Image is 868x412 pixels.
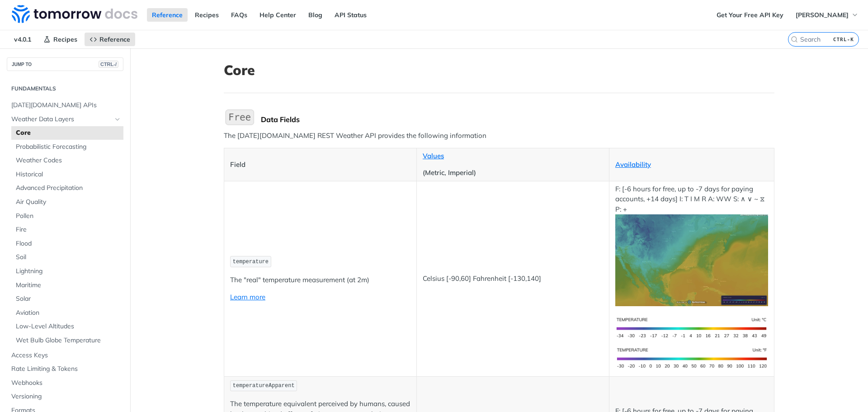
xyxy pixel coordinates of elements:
a: Core [11,126,123,140]
span: Soil [16,253,121,262]
a: Pollen [11,209,123,223]
a: Wet Bulb Globe Temperature [11,334,123,347]
a: Maritime [11,279,123,292]
span: Flood [16,239,121,248]
a: Probabilistic Forecasting [11,140,123,154]
a: Access Keys [7,349,123,362]
a: Weather Codes [11,154,123,167]
span: Expand image [615,256,768,264]
span: Advanced Precipitation [16,184,121,193]
a: Recipes [38,33,82,46]
a: Lightning [11,265,123,278]
a: Recipes [190,8,224,22]
span: CTRL-/ [99,61,118,68]
a: Historical [11,168,123,181]
a: API Status [330,8,372,22]
span: temperatureApparent [233,383,295,389]
p: (Metric, Imperial) [423,168,603,178]
span: Reference [99,35,130,43]
a: Weather Data LayersHide subpages for Weather Data Layers [7,113,123,126]
span: Expand image [615,323,768,331]
span: temperature [233,259,269,265]
span: Pollen [16,212,121,221]
span: Aviation [16,308,121,317]
h1: Core [224,62,774,78]
a: Aviation [11,306,123,320]
kbd: CTRL-K [831,35,856,44]
span: v4.0.1 [9,33,36,46]
a: FAQs [226,8,252,22]
a: [DATE][DOMAIN_NAME] APIs [7,99,123,112]
span: [PERSON_NAME] [796,11,849,19]
a: Rate Limiting & Tokens [7,362,123,376]
a: Air Quality [11,195,123,209]
a: Get Your Free API Key [712,8,788,22]
span: Lightning [16,267,121,276]
a: Advanced Precipitation [11,181,123,195]
span: Recipes [53,35,77,43]
a: Fire [11,223,123,237]
a: Blog [303,8,327,22]
span: Low-Level Altitudes [16,322,121,331]
button: [PERSON_NAME] [791,8,863,22]
span: Core [16,128,121,137]
a: Reference [147,8,188,22]
span: Versioning [11,392,121,401]
span: Rate Limiting & Tokens [11,365,121,374]
span: Weather Data Layers [11,115,112,124]
a: Values [423,152,444,160]
span: Fire [16,225,121,234]
a: Learn more [230,293,265,301]
a: Solar [11,292,123,306]
div: Data Fields [261,115,774,124]
span: Weather Codes [16,156,121,165]
a: Help Center [255,8,301,22]
span: Historical [16,170,121,179]
a: Low-Level Altitudes [11,320,123,333]
span: Wet Bulb Globe Temperature [16,336,121,345]
span: Solar [16,294,121,303]
a: Reference [85,33,135,46]
span: Expand image [615,353,768,362]
p: Field [230,160,410,170]
p: The "real" temperature measurement (at 2m) [230,275,410,285]
p: F: [-6 hours for free, up to -7 days for paying accounts, +14 days] I: T I M R A: WW S: ∧ ∨ ~ ⧖ P: + [615,184,768,306]
a: Versioning [7,390,123,403]
h2: Fundamentals [7,85,123,93]
p: The [DATE][DOMAIN_NAME] REST Weather API provides the following information [224,131,774,141]
svg: Search [791,36,798,43]
span: Air Quality [16,198,121,207]
a: Webhooks [7,376,123,390]
span: Access Keys [11,351,121,360]
a: Availability [615,160,651,169]
span: [DATE][DOMAIN_NAME] APIs [11,101,121,110]
span: Webhooks [11,379,121,388]
span: Probabilistic Forecasting [16,142,121,152]
img: Tomorrow.io Weather API Docs [12,5,137,23]
p: Celsius [-90,60] Fahrenheit [-130,140] [423,274,603,284]
a: Flood [11,237,123,251]
span: Maritime [16,281,121,290]
button: Hide subpages for Weather Data Layers [114,116,121,123]
button: JUMP TOCTRL-/ [7,57,123,71]
a: Soil [11,251,123,264]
